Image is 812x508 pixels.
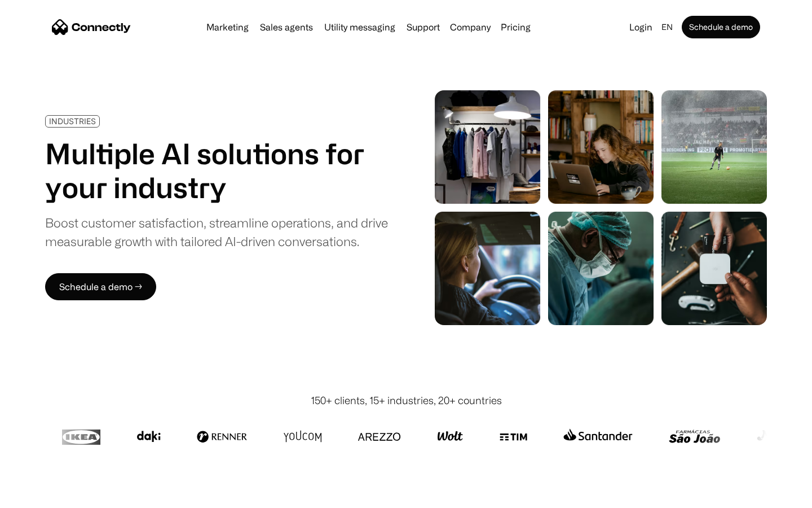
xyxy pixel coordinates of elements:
div: en [657,19,679,35]
a: Utility messaging [320,23,400,32]
a: home [52,19,131,36]
div: Boost customer satisfaction, streamline operations, and drive measurable growth with tailored AI-... [45,213,388,251]
a: Sales agents [255,23,317,32]
a: Login [625,19,657,35]
a: Schedule a demo → [45,273,156,300]
a: Schedule a demo [682,16,760,38]
div: INDUSTRIES [49,117,96,125]
ul: Language list [23,488,68,504]
div: Company [447,19,494,35]
div: 150+ clients, 15+ industries, 20+ countries [311,393,502,408]
div: en [661,19,673,35]
aside: Language selected: English [11,487,68,504]
h1: Multiple AI solutions for your industry [45,137,388,204]
a: Support [402,23,444,32]
a: Marketing [202,23,253,32]
div: Company [450,19,491,35]
a: Pricing [496,23,535,32]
